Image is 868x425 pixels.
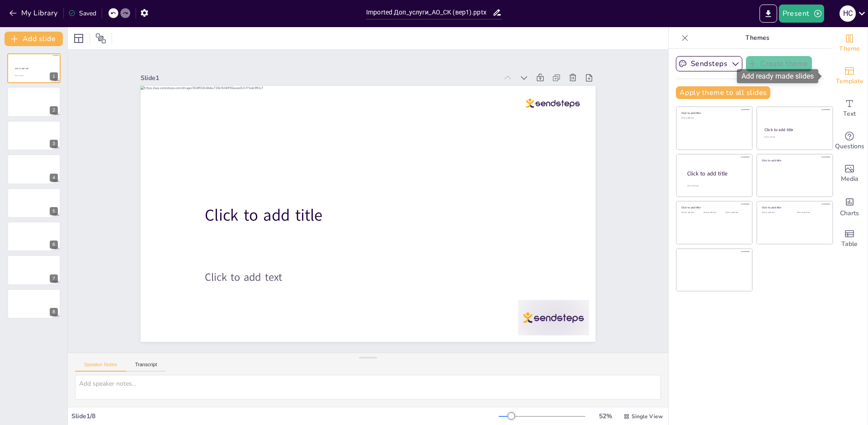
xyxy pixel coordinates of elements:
[831,92,868,125] div: Add text boxes
[71,412,499,420] div: Slide 1 / 8
[50,274,58,283] div: 7
[50,241,58,249] div: 6
[759,5,777,23] button: Export to PowerPoint
[15,67,29,70] span: Click to add title
[681,117,746,119] div: Click to add text
[831,60,868,92] div: Add ready made slides
[831,27,868,60] div: Change the overall theme
[7,121,61,151] div: https://cdn.sendsteps.com/images/logo/sendsteps_logo_white.pnghttps://cdn.sendsteps.com/images/lo...
[50,140,58,148] div: 3
[843,109,856,119] span: Text
[681,111,746,115] div: Click to add title
[50,72,58,80] div: 1
[7,188,61,218] div: https://cdn.sendsteps.com/images/logo/sendsteps_logo_white.pnghttps://cdn.sendsteps.com/images/lo...
[126,362,166,372] button: Transcript
[762,158,826,162] div: Click to add title
[50,174,58,182] div: 4
[687,170,745,178] div: Click to add title
[68,9,96,18] div: Saved
[7,255,61,285] div: 7
[681,206,746,209] div: Click to add title
[831,125,868,157] div: Get real-time input from your audience
[687,185,744,187] div: Click to add body
[75,362,126,372] button: Speaker Notes
[205,204,322,227] span: Click to add title
[7,53,61,83] div: https://cdn.sendsteps.com/images/logo/sendsteps_logo_white.pnghttps://cdn.sendsteps.com/images/lo...
[831,157,868,190] div: Add images, graphics, shapes or video
[764,136,824,138] div: Click to add text
[50,207,58,215] div: 5
[779,5,824,23] button: Present
[840,5,856,22] div: Н С
[7,289,61,319] div: 8
[7,6,61,20] button: My Library
[676,86,770,99] button: Apply theme to all slides
[835,142,864,151] span: Questions
[836,76,863,86] span: Template
[841,239,858,249] span: Table
[840,5,856,23] button: Н С
[746,56,812,71] button: Create theme
[71,31,86,46] div: Layout
[764,127,825,132] div: Click to add title
[15,75,24,77] span: Click to add text
[692,27,822,49] p: Themes
[839,44,860,54] span: Theme
[205,270,282,284] span: Click to add text
[841,174,859,184] span: Media
[141,74,498,82] div: Slide 1
[5,32,63,46] button: Add slide
[632,413,663,420] span: Single View
[840,208,859,218] span: Charts
[737,69,818,83] div: Add ready made slides
[681,212,702,214] div: Click to add text
[366,6,492,19] input: Insert title
[831,190,868,222] div: Add charts and graphs
[50,308,58,316] div: 8
[95,33,106,44] span: Position
[676,56,742,71] button: Sendsteps
[762,206,826,209] div: Click to add title
[7,222,61,251] div: https://cdn.sendsteps.com/images/logo/sendsteps_logo_white.pnghttps://cdn.sendsteps.com/images/lo...
[703,212,724,214] div: Click to add text
[50,106,58,114] div: 2
[762,212,790,214] div: Click to add text
[726,212,746,214] div: Click to add text
[7,87,61,117] div: https://cdn.sendsteps.com/images/logo/sendsteps_logo_white.pnghttps://cdn.sendsteps.com/images/lo...
[7,154,61,184] div: https://cdn.sendsteps.com/images/logo/sendsteps_logo_white.pnghttps://cdn.sendsteps.com/images/lo...
[797,212,826,214] div: Click to add text
[831,222,868,255] div: Add a table
[594,412,616,420] div: 52 %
